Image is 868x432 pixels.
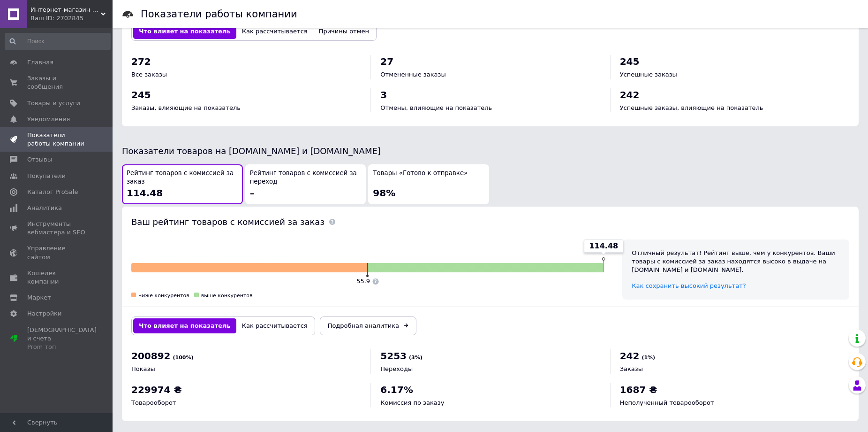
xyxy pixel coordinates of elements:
span: Уведомления [27,115,70,123]
span: Заказы [620,365,643,372]
a: Подробная аналитика [320,316,416,335]
span: 27 [380,56,393,67]
input: Поиск [5,33,111,50]
span: Каталог ProSale [27,188,78,196]
span: Показатели работы компании [27,131,87,148]
span: 1687 ₴ [620,384,657,395]
span: Отмененные заказы [380,71,445,78]
span: Кошелек компании [27,269,87,286]
span: Покупатели [27,172,66,180]
button: Рейтинг товаров с комиссией за заказ114.48 [122,164,243,204]
button: Рейтинг товаров с комиссией за переход– [245,164,366,204]
span: 245 [620,56,640,67]
span: Настройки [27,309,61,318]
div: Prom топ [27,343,97,351]
span: Главная [27,58,53,67]
span: Показы [131,365,155,372]
span: Ваш рейтинг товаров с комиссией за заказ [131,217,325,227]
span: Управление сайтом [27,244,87,261]
span: Неполученный товарооборот [620,399,714,406]
span: Отзывы [27,155,52,164]
span: Маркет [27,293,51,302]
span: [DEMOGRAPHIC_DATA] и счета [27,326,97,352]
span: 5253 [380,350,407,362]
span: Аналитика [27,204,62,212]
span: Товары и услуги [27,99,80,108]
a: Как сохранить высокий результат? [632,282,746,289]
span: 242 [620,89,640,100]
span: Товарооборот [131,399,176,406]
span: Заказы и сообщения [27,74,87,91]
div: Отличный результат! Рейтинг выше, чем у конкурентов. Ваши товары с комиссией за заказ находятся в... [632,249,840,275]
span: 229974 ₴ [131,384,182,395]
span: – [250,187,255,199]
h1: Показатели работы компании [141,8,297,20]
span: 55.9 [356,278,370,285]
span: Комиссия по заказу [380,399,444,406]
span: ниже конкурентов [138,293,189,299]
span: Рейтинг товаров с комиссией за заказ [127,169,238,186]
span: Успешные заказы [620,71,677,78]
span: 6.17% [380,384,413,395]
span: 272 [131,56,151,67]
span: Переходы [380,365,413,372]
span: Отмены, влияющие на показатель [380,104,492,111]
button: Товары «Готово к отправке»98% [368,164,489,204]
span: Показатели товаров на [DOMAIN_NAME] и [DOMAIN_NAME] [122,146,381,156]
span: Все заказы [131,71,167,78]
button: Что влияет на показатель [133,24,236,39]
span: Интернет-магазин "Взрослые и детки" [30,6,101,14]
span: Успешные заказы, влияющие на показатель [620,104,763,111]
span: Инструменты вебмастера и SEO [27,220,87,237]
span: 114.48 [127,187,163,199]
span: 245 [131,89,151,100]
span: выше конкурентов [201,293,253,299]
span: Товары «Готово к отправке» [373,169,468,178]
button: Как рассчитывается [236,24,313,39]
span: 200892 [131,350,171,362]
span: 114.48 [589,241,618,251]
button: Что влияет на показатель [133,318,236,333]
span: 98% [373,187,395,199]
span: 242 [620,350,640,362]
span: (100%) [173,355,194,361]
span: Рейтинг товаров с комиссией за переход [250,169,362,186]
div: Ваш ID: 2702845 [30,14,113,23]
span: (3%) [409,355,423,361]
span: (1%) [642,355,655,361]
span: 3 [380,89,387,100]
button: Причины отмен [313,24,375,39]
span: Заказы, влияющие на показатель [131,104,241,111]
button: Как рассчитывается [236,318,313,333]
